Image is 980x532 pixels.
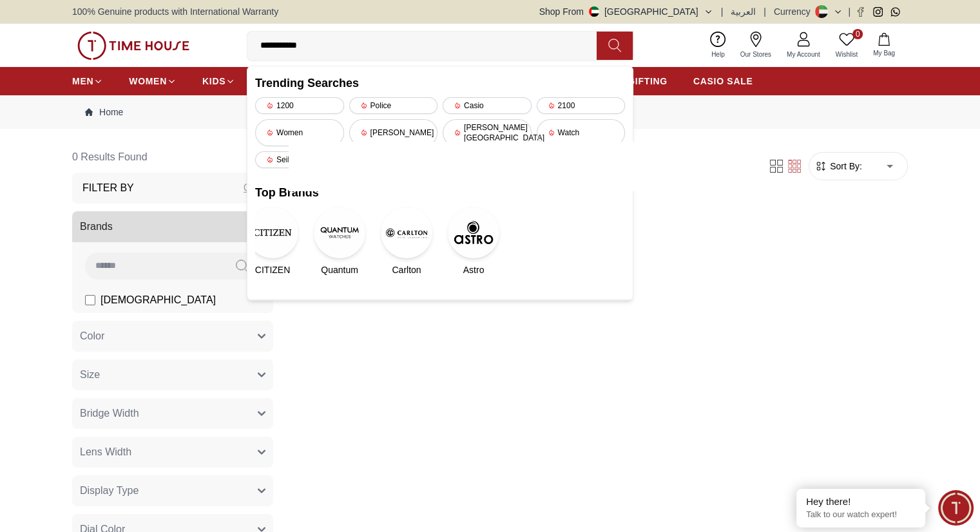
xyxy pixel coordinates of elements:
[589,6,599,17] img: United Arab Emirates
[72,475,273,506] button: Display Type
[129,75,167,88] span: WOMEN
[693,70,753,93] a: CASIO SALE
[764,5,766,18] span: |
[852,29,863,39] span: 0
[733,29,779,62] a: Our Stores
[865,30,903,61] button: My Bag
[463,263,485,276] span: Astro
[85,295,95,305] input: [DEMOGRAPHIC_DATA]
[831,50,863,59] span: Wishlist
[80,219,113,234] span: Brands
[721,5,724,18] span: |
[82,180,134,196] h3: Filter By
[129,70,177,93] a: WOMEN
[392,263,421,276] span: Carlton
[537,119,626,146] div: Watch
[628,70,668,93] a: GIFTING
[321,263,358,276] span: Quantum
[349,97,438,114] div: Police
[255,263,290,276] span: CITIZEN
[938,490,974,526] div: Chat Widget
[80,328,104,344] span: Color
[868,48,900,58] span: My Bag
[704,29,733,62] a: Help
[539,5,713,18] button: Shop From[GEOGRAPHIC_DATA]
[72,437,273,468] button: Lens Width
[255,207,290,276] a: CITIZENCITIZEN
[806,495,916,508] div: Hey there!
[80,444,131,460] span: Lens Width
[848,5,850,18] span: |
[247,207,298,258] img: CITIZEN
[255,74,625,92] h2: Trending Searches
[443,97,532,114] div: Casio
[827,160,862,173] span: Sort By:
[814,160,862,173] button: Sort By:
[856,7,865,17] a: Facebook
[322,207,357,276] a: QuantumQuantum
[873,7,883,17] a: Instagram
[72,398,273,429] button: Bridge Width
[202,70,235,93] a: KIDS
[774,5,816,18] div: Currency
[735,50,776,59] span: Our Stores
[255,184,625,202] h2: Top Brands
[80,406,139,421] span: Bridge Width
[85,106,123,119] a: Home
[72,95,908,129] nav: Breadcrumb
[731,5,756,18] button: العربية
[255,119,344,146] div: Women
[314,207,365,258] img: Quantum
[890,7,900,17] a: Whatsapp
[448,207,499,258] img: Astro
[456,207,491,276] a: AstroAstro
[72,142,278,173] h6: 0 Results Found
[443,119,532,146] div: [PERSON_NAME][GEOGRAPHIC_DATA]
[72,75,93,88] span: MEN
[389,207,424,276] a: CarltonCarlton
[244,180,268,196] div: Clear
[255,151,344,168] div: Seiko
[537,97,626,114] div: 2100
[806,509,916,520] p: Talk to our watch expert!
[782,50,825,59] span: My Account
[706,50,730,59] span: Help
[828,29,865,62] a: 0Wishlist
[628,75,668,88] span: GIFTING
[202,75,226,88] span: KIDS
[349,119,438,146] div: [PERSON_NAME]
[80,483,139,499] span: Display Type
[72,70,103,93] a: MEN
[72,321,273,352] button: Color
[101,292,216,308] span: [DEMOGRAPHIC_DATA]
[255,97,344,114] div: 1200
[72,359,273,390] button: Size
[80,367,100,383] span: Size
[693,75,753,88] span: CASIO SALE
[72,5,278,18] span: 100% Genuine products with International Warranty
[72,211,273,242] button: Brands
[381,207,432,258] img: Carlton
[77,32,189,60] img: ...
